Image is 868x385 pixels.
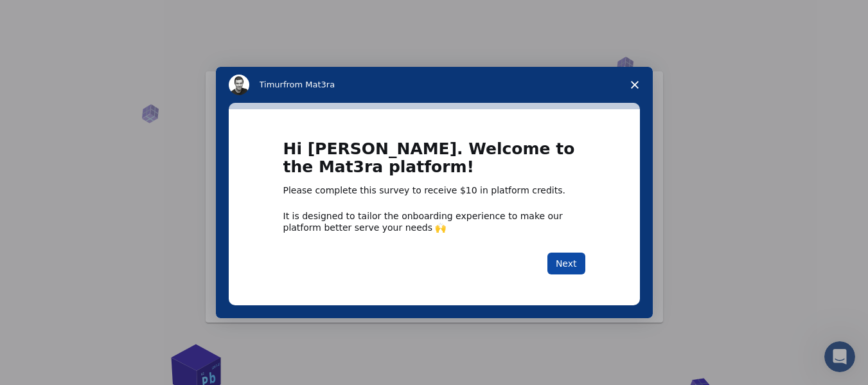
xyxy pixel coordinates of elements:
[26,9,71,21] span: Suporte
[283,140,585,184] h1: Hi [PERSON_NAME]. Welcome to the Mat3ra platform!
[283,184,585,197] div: Please complete this survey to receive $10 in platform credits.
[283,210,585,233] div: It is designed to tailor the onboarding experience to make our platform better serve your needs 🙌
[229,75,249,95] img: Profile image for Timur
[260,80,283,89] span: Timur
[283,80,335,89] span: from Mat3ra
[617,67,653,103] span: Close survey
[547,253,585,274] button: Next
